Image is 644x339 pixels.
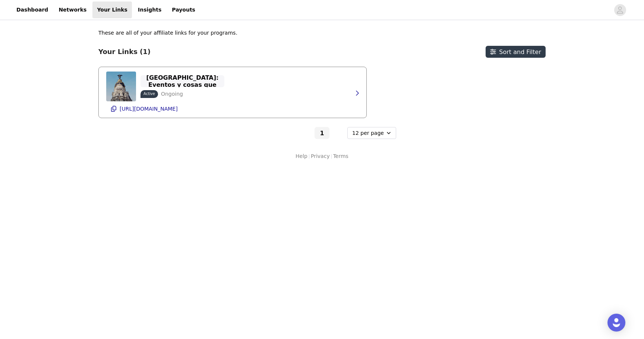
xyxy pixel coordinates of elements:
[486,46,546,58] button: Sort and Filter
[315,127,329,139] button: Go To Page 1
[92,1,132,18] a: Your Links
[311,152,330,160] a: Privacy
[120,106,178,112] p: [URL][DOMAIN_NAME]
[12,1,53,18] a: Dashboard
[167,1,200,18] a: Payouts
[145,67,220,95] p: Planes en [GEOGRAPHIC_DATA]: Eventos y cosas que hacer | Fever
[106,72,136,101] img: Planes en Madrid: Eventos y cosas que hacer | Fever
[133,1,166,18] a: Insights
[98,29,237,37] p: These are all of your affiliate links for your programs.
[143,91,155,96] p: Active
[296,152,307,160] a: Help
[616,4,624,16] div: avatar
[106,103,359,115] button: [URL][DOMAIN_NAME]
[141,75,224,87] button: Planes en [GEOGRAPHIC_DATA]: Eventos y cosas que hacer | Fever
[161,90,183,98] p: Ongoing
[54,1,91,18] a: Networks
[607,314,625,332] div: Open Intercom Messenger
[298,127,313,139] button: Go to previous page
[331,127,346,139] button: Go to next page
[98,48,151,56] h3: Your Links (1)
[333,152,348,160] a: Terms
